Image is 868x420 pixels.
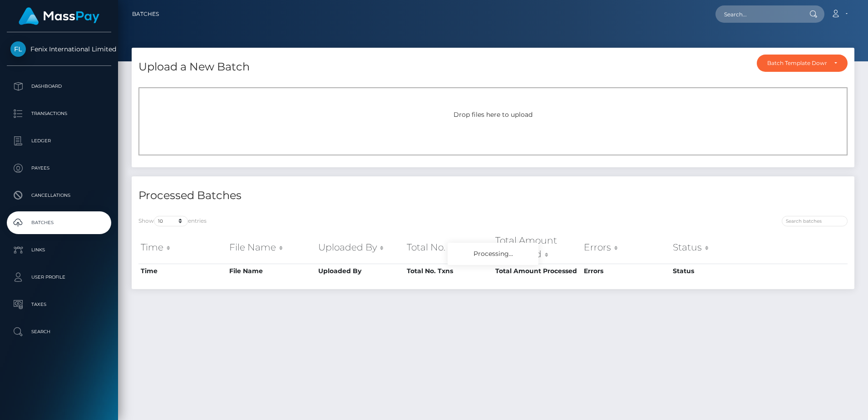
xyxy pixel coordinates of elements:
input: Search batches [782,216,848,226]
h4: Processed Batches [138,188,486,204]
h4: Upload a New Batch [138,59,250,75]
a: Payees [7,157,111,180]
span: Drop files here to upload [454,110,533,119]
th: Errors [582,231,670,264]
th: Time [138,231,227,264]
p: Dashboard [10,80,108,93]
a: Cancellations [7,184,111,207]
a: Links [7,239,111,261]
a: Dashboard [7,75,111,98]
a: User Profile [7,266,111,289]
p: Batches [10,216,108,230]
th: Total No. Txns [404,231,493,264]
th: Uploaded By [316,264,404,278]
div: Batch Template Download [767,60,827,67]
img: Fenix International Limited [10,41,26,57]
label: Show entries [138,216,207,226]
a: Ledger [7,130,111,152]
th: Uploaded By [316,231,404,264]
p: Search [10,325,108,339]
th: Total Amount Processed [493,264,582,278]
p: Taxes [10,298,108,311]
th: Status [671,231,759,264]
div: Processing... [448,243,538,265]
a: Batches [7,211,111,234]
th: Errors [582,264,670,278]
input: Search... [715,5,801,23]
p: Links [10,243,108,257]
th: File Name [227,264,316,278]
th: File Name [227,231,316,264]
a: Batches [132,5,159,24]
p: Cancellations [10,189,108,202]
p: Payees [10,161,108,175]
th: Status [671,264,759,278]
button: Batch Template Download [757,55,848,72]
p: User Profile [10,270,108,284]
a: Search [7,320,111,343]
img: MassPay Logo [19,7,99,25]
span: Fenix International Limited [7,45,111,53]
p: Ledger [10,134,108,148]
p: Transactions [10,107,108,120]
select: Showentries [154,216,188,226]
th: Time [138,264,227,278]
a: Taxes [7,293,111,316]
th: Total No. Txns [404,264,493,278]
a: Transactions [7,102,111,125]
th: Total Amount Processed [493,231,582,264]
